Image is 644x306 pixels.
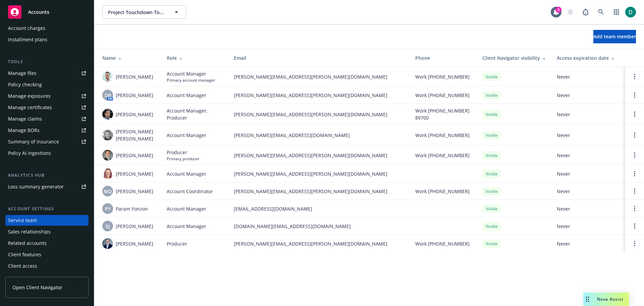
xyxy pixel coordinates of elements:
[106,223,110,230] span: SJ
[631,91,639,99] a: Open options
[557,92,620,99] span: Never
[5,181,89,192] a: Loss summary generator
[234,111,405,118] span: [PERSON_NAME][EMAIL_ADDRESS][PERSON_NAME][DOMAIN_NAME]
[631,73,639,81] a: Open options
[593,30,636,43] button: Add team member
[631,239,639,248] a: Open options
[5,226,89,237] a: Sales relationships
[597,296,624,302] span: Nova Assist
[167,149,200,156] span: Producer
[415,92,470,99] span: Work [PHONE_NUMBER]
[415,54,472,61] div: Phone
[557,152,620,159] span: Never
[5,114,89,124] a: Manage claims
[234,170,405,177] span: [PERSON_NAME][EMAIL_ADDRESS][PERSON_NAME][DOMAIN_NAME]
[104,188,112,195] span: MQ
[116,205,148,212] span: Param Yonzon
[167,205,206,212] span: Account Manager
[105,205,111,212] span: PY
[5,261,89,271] a: Client access
[167,188,213,195] span: Account Coordinator
[8,238,47,249] div: Related accounts
[631,205,639,213] a: Open options
[5,23,89,34] a: Account charges
[482,151,501,160] div: Visible
[482,239,501,248] div: Visible
[8,181,64,192] div: Loss summary generator
[116,240,153,247] span: [PERSON_NAME]
[482,222,501,230] div: Visible
[557,223,620,230] span: Never
[482,170,501,178] div: Visible
[5,68,89,79] a: Manage files
[116,128,156,142] span: [PERSON_NAME] [PERSON_NAME]
[102,168,113,179] img: photo
[167,170,206,177] span: Account Manager
[234,223,405,230] span: [DOMAIN_NAME][EMAIL_ADDRESS][DOMAIN_NAME]
[5,125,89,136] a: Manage BORs
[234,240,405,247] span: [PERSON_NAME][EMAIL_ADDRESS][PERSON_NAME][DOMAIN_NAME]
[5,58,89,65] div: Tools
[5,102,89,113] a: Manage certificates
[5,136,89,147] a: Summary of insurance
[557,188,620,195] span: Never
[557,111,620,118] span: Never
[167,156,200,162] span: Primary producer
[482,91,501,99] div: Visible
[5,91,89,101] a: Manage exposures
[482,187,501,195] div: Visible
[557,240,620,247] span: Never
[415,132,470,139] span: Work [PHONE_NUMBER]
[102,150,113,161] img: photo
[631,187,639,195] a: Open options
[5,249,89,260] a: Client features
[625,7,636,17] img: photo
[116,223,153,230] span: [PERSON_NAME]
[234,188,405,195] span: [PERSON_NAME][EMAIL_ADDRESS][PERSON_NAME][DOMAIN_NAME]
[234,54,405,61] div: Email
[116,111,153,118] span: [PERSON_NAME]
[116,152,153,159] span: [PERSON_NAME]
[102,71,113,82] img: photo
[8,79,42,90] div: Policy checking
[102,130,113,140] img: photo
[563,5,577,19] a: Start snowing
[8,261,37,271] div: Client access
[167,240,187,247] span: Producer
[631,170,639,178] a: Open options
[482,110,501,119] div: Visible
[5,238,89,249] a: Related accounts
[167,92,206,99] span: Account Manager
[415,152,470,159] span: Work [PHONE_NUMBER]
[631,131,639,139] a: Open options
[482,205,501,213] div: Visible
[557,205,620,212] span: Never
[167,70,215,77] span: Account Manager
[234,73,405,80] span: [PERSON_NAME][EMAIL_ADDRESS][PERSON_NAME][DOMAIN_NAME]
[631,151,639,159] a: Open options
[415,188,470,195] span: Work [PHONE_NUMBER]
[555,7,561,13] div: 3
[8,102,52,113] div: Manage certificates
[102,109,113,120] img: photo
[116,92,153,99] span: [PERSON_NAME]
[234,205,405,212] span: [EMAIL_ADDRESS][DOMAIN_NAME]
[8,125,40,136] div: Manage BORs
[583,293,592,306] div: Drag to move
[234,92,405,99] span: [PERSON_NAME][EMAIL_ADDRESS][PERSON_NAME][DOMAIN_NAME]
[594,5,608,19] a: Search
[557,132,620,139] span: Never
[105,92,111,99] span: DB
[5,172,89,179] div: Analytics hub
[8,148,51,159] div: Policy AI ingestions
[234,152,405,159] span: [PERSON_NAME][EMAIL_ADDRESS][PERSON_NAME][DOMAIN_NAME]
[8,249,41,260] div: Client features
[482,73,501,81] div: Visible
[415,240,470,247] span: Work [PHONE_NUMBER]
[116,188,153,195] span: [PERSON_NAME]
[28,9,49,15] span: Accounts
[8,91,51,101] div: Manage exposures
[5,148,89,159] a: Policy AI ingestions
[5,206,89,212] div: Account settings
